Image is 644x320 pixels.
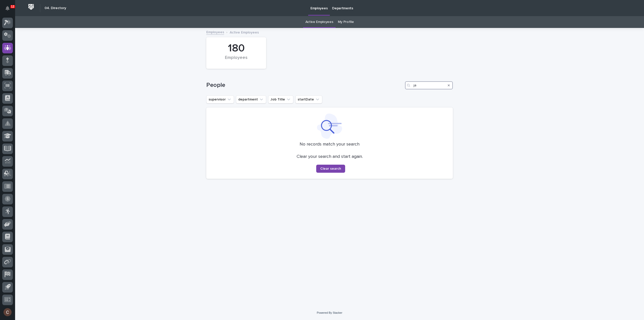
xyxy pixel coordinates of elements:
span: Clear search [320,167,341,170]
p: No records match your search [212,142,447,147]
button: Job Title [268,95,293,103]
button: Clear search [316,165,345,173]
button: startDate [295,95,322,103]
button: users-avatar [2,307,13,317]
button: department [236,95,266,103]
a: Powered By Stacker [317,311,342,314]
h1: People [206,82,403,89]
input: Search [405,81,453,89]
p: Clear your search and start again. [297,154,363,160]
p: 12 [11,5,14,8]
h2: 04. Directory [45,6,66,10]
div: 180 [215,42,258,55]
div: Employees [215,55,258,66]
div: Notifications12 [6,6,13,14]
img: Workspace Logo [26,2,36,12]
button: Notifications [2,3,13,14]
button: supervisor [206,95,234,103]
a: Active Employees [305,16,333,28]
a: My Profile [338,16,354,28]
a: Employees [206,29,224,35]
p: Active Employees [230,29,259,35]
